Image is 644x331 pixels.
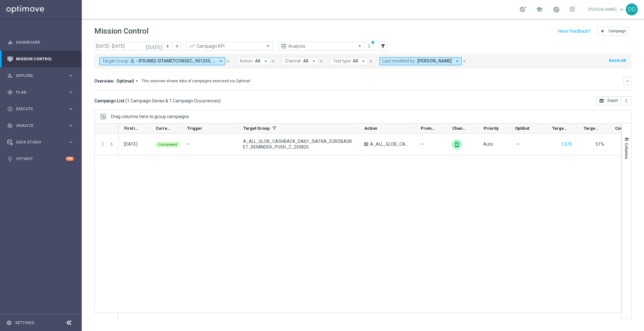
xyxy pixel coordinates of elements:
[364,126,377,131] span: Action
[240,58,253,64] span: Action:
[462,58,467,65] button: close
[16,140,68,144] span: Data Studio
[16,150,66,167] a: Optibot
[7,106,68,112] div: Execute
[16,90,68,94] span: Plan
[16,107,68,111] span: Execute
[371,40,375,45] div: There are unsaved changes
[536,6,543,13] span: school
[158,143,177,147] span: Completed
[626,3,638,15] div: DD
[515,126,529,131] span: Optibot
[597,27,629,35] button: add Campaign
[452,126,467,131] span: Channel
[94,78,114,84] h3: Overview:
[142,78,250,84] div: This overview shows data of campaigns executed via Optimail
[16,34,74,51] a: Dashboard
[124,141,137,147] div: 25 Aug 2025, Monday
[116,78,134,84] span: Optimail
[219,98,221,104] span: )
[225,58,231,65] button: close
[134,78,140,84] i: arrow_drop_down
[175,44,179,48] i: arrow_forward
[7,73,74,78] div: person_search Explore keyboard_arrow_right
[68,122,74,128] i: keyboard_arrow_right
[114,78,142,84] button: Optimail arrow_drop_down
[353,58,358,64] span: All
[7,34,74,51] div: Dashboard
[125,98,127,104] span: (
[164,42,172,51] button: arrow_back
[584,126,599,131] span: Targeted Response Rate
[417,58,452,64] span: [PERSON_NAME]
[366,42,372,50] button: more_vert
[237,57,270,65] button: Action: All arrow_drop_down
[263,58,269,64] i: arrow_drop_down
[7,73,68,79] div: Explore
[625,79,630,83] i: keyboard_arrow_down
[608,57,626,64] button: Reset All
[420,141,424,147] span: —
[7,51,74,67] div: Mission Control
[596,96,621,105] button: open_in_browser Export
[7,140,74,145] button: Data Studio keyboard_arrow_right
[618,6,625,13] span: keyboard_arrow_down
[68,73,74,79] i: keyboard_arrow_right
[370,141,410,147] span: A_ALL_GLOB_CASHBACK_DAILY_SIATKA_EUROBASKET_220825
[280,43,287,49] i: preview
[599,98,604,103] i: open_in_browser
[560,140,573,148] button: 1,575
[380,57,462,65] button: Last modified by: [PERSON_NAME] arrow_drop_down
[127,98,219,104] span: 1 Campaign Series & 1 Campaign Occurrences
[361,58,366,64] i: arrow_drop_down
[596,98,631,103] multiple-options-button: Export to CSV
[623,77,631,85] button: keyboard_arrow_down
[156,126,171,131] span: Current Status
[621,96,631,105] button: more_vert
[380,43,386,49] i: filter_alt
[367,44,372,49] i: more_vert
[368,58,374,65] button: close
[94,42,164,51] input: Select date range
[7,156,13,162] i: lightbulb
[66,157,74,161] div: +10
[146,43,163,49] i: [DATE]
[7,90,74,95] button: gps_fixed Plan keyboard_arrow_right
[243,126,270,131] span: Target Group
[369,59,373,63] i: close
[303,58,308,64] span: All
[558,29,591,33] input: Have Feedback?
[483,142,493,147] span: Auto
[16,51,74,67] a: Mission Control
[311,58,317,64] i: arrow_drop_down
[421,126,436,131] span: Promotions
[7,106,13,112] i: play_circle_outline
[318,58,324,65] button: close
[16,74,68,78] span: Explore
[454,58,460,64] i: arrow_drop_down
[552,126,567,131] span: Targeted Customers
[7,40,74,45] button: equalizer Dashboard
[7,90,68,95] div: Plan
[271,59,275,63] i: close
[7,73,13,79] i: person_search
[278,42,365,51] ng-select: Analysis
[131,58,215,64] span: (A - GLOBAL) BETGAMESOBROT_010923 (A - GLOBAL) BETGAMESOBROT_BZ_010923 (A - GLOBAL) BETGAMESOBROT...
[624,143,629,159] span: Columns
[100,141,106,147] i: more_vert
[7,57,74,62] button: Mission Control
[452,139,462,149] img: XtremePush
[588,5,626,14] a: [PERSON_NAME]keyboard_arrow_down
[319,59,323,63] i: close
[15,321,34,325] a: Settings
[382,58,416,64] span: Last modified by:
[600,29,605,34] i: add
[94,98,221,104] h3: Campaign List
[218,58,224,64] i: arrow_drop_down
[7,156,74,161] button: lightbulb Optibot +10
[285,58,302,64] span: Channel:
